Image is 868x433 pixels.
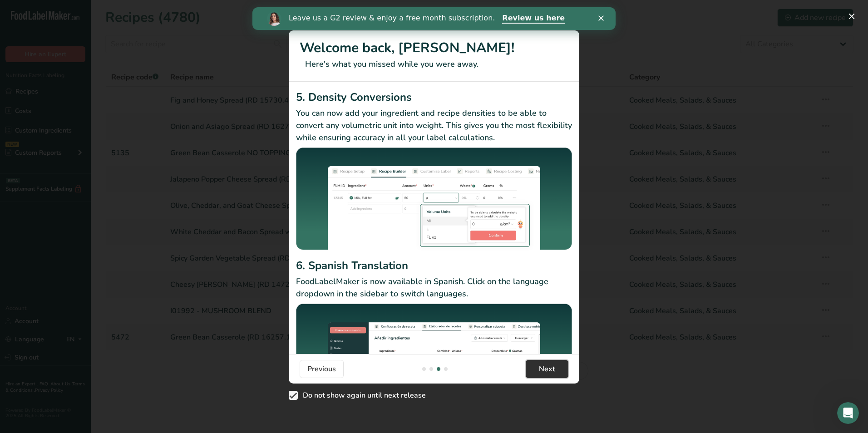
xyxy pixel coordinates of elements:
[300,58,568,70] p: Here's what you missed while you were away.
[300,38,568,58] h1: Welcome back, [PERSON_NAME]!
[296,89,572,105] h2: 5. Density Conversions
[539,364,555,374] span: Next
[837,402,859,424] iframe: Intercom live chat
[296,107,572,144] p: You can now add your ingredient and recipe densities to be able to convert any volumetric unit in...
[252,7,616,30] iframe: Intercom live chat banner
[296,304,572,407] img: Spanish Translation
[346,8,355,14] div: Close
[307,364,336,374] span: Previous
[298,391,426,400] span: Do not show again until next release
[296,257,572,274] h2: 6. Spanish Translation
[296,148,572,255] img: Density Conversions
[296,276,572,300] p: FoodLabelMaker is now available in Spanish. Click on the language dropdown in the sidebar to swit...
[526,360,568,378] button: Next
[300,360,344,378] button: Previous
